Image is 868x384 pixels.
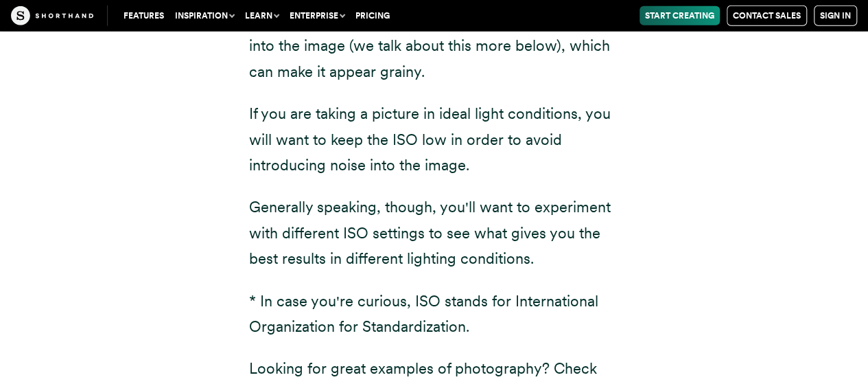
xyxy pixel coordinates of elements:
[249,194,620,271] p: Generally speaking, though, you'll want to experiment with different ISO settings to see what giv...
[118,6,169,25] a: Features
[350,6,395,25] a: Pricing
[249,289,620,340] p: * In case you're curious, ISO stands for International Organization for Standardization.
[284,6,350,25] button: Enterprise
[814,5,857,26] a: Sign in
[640,6,720,25] a: Start Creating
[727,5,807,26] a: Contact Sales
[249,101,620,178] p: If you are taking a picture in ideal light conditions, you will want to keep the ISO low in order...
[239,6,284,25] button: Learn
[169,6,239,25] button: Inspiration
[11,6,93,25] img: The Craft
